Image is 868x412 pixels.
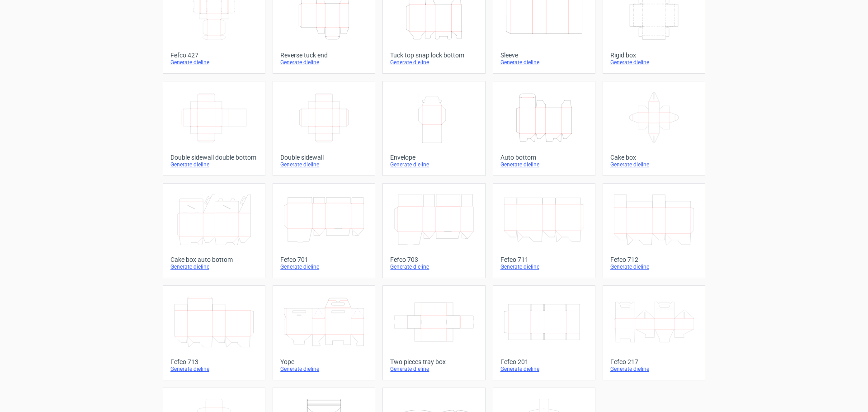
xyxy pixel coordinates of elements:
a: Fefco 712Generate dieline [603,183,705,278]
div: Fefco 712 [610,256,698,263]
div: Fefco 713 [170,358,258,365]
div: Generate dieline [390,263,477,270]
div: Generate dieline [500,59,588,66]
a: Fefco 217Generate dieline [603,285,705,380]
div: Fefco 711 [500,256,588,263]
div: Generate dieline [390,365,477,373]
div: Cake box [610,154,698,161]
div: Cake box auto bottom [170,256,258,263]
a: Cake box auto bottomGenerate dieline [163,183,265,278]
div: Generate dieline [170,365,258,373]
div: Sleeve [500,52,588,59]
a: Two pieces tray boxGenerate dieline [382,285,485,380]
div: Reverse tuck end [280,52,368,59]
div: Generate dieline [390,59,477,66]
a: YopeGenerate dieline [273,285,375,380]
div: Yope [280,358,368,365]
div: Generate dieline [280,59,368,66]
div: Fefco 201 [500,358,588,365]
div: Fefco 701 [280,256,368,263]
a: Auto bottomGenerate dieline [493,81,595,176]
div: Auto bottom [500,154,588,161]
div: Generate dieline [170,263,258,270]
div: Generate dieline [500,161,588,168]
div: Rigid box [610,52,698,59]
div: Double sidewall [280,154,368,161]
div: Generate dieline [280,365,368,373]
div: Fefco 427 [170,52,258,59]
div: Tuck top snap lock bottom [390,52,477,59]
div: Generate dieline [610,59,698,66]
div: Generate dieline [610,263,698,270]
div: Fefco 703 [390,256,477,263]
div: Generate dieline [390,161,477,168]
div: Envelope [390,154,477,161]
a: Fefco 703Generate dieline [382,183,485,278]
div: Generate dieline [500,263,588,270]
a: Double sidewallGenerate dieline [273,81,375,176]
div: Double sidewall double bottom [170,154,258,161]
div: Generate dieline [500,365,588,373]
a: Fefco 711Generate dieline [493,183,595,278]
div: Generate dieline [170,161,258,168]
div: Generate dieline [280,161,368,168]
a: Cake boxGenerate dieline [603,81,705,176]
div: Fefco 217 [610,358,698,365]
a: Fefco 201Generate dieline [493,285,595,380]
a: Double sidewall double bottomGenerate dieline [163,81,265,176]
div: Generate dieline [610,365,698,373]
div: Generate dieline [280,263,368,270]
div: Generate dieline [610,161,698,168]
a: Fefco 701Generate dieline [273,183,375,278]
a: Fefco 713Generate dieline [163,285,265,380]
a: EnvelopeGenerate dieline [382,81,485,176]
div: Two pieces tray box [390,358,477,365]
div: Generate dieline [170,59,258,66]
